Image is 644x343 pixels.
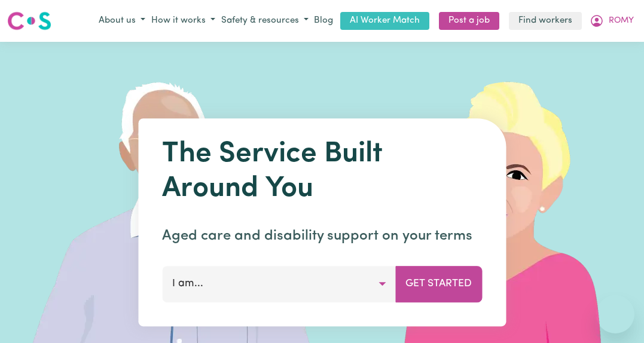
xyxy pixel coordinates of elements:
[162,225,482,247] p: Aged care and disability support on your terms
[7,7,51,35] a: Careseekers logo
[7,10,51,32] img: Careseekers logo
[218,11,312,31] button: Safety & resources
[439,12,499,30] a: Post a job
[509,12,582,30] a: Find workers
[340,12,429,30] a: AI Worker Match
[312,12,335,30] a: Blog
[162,137,482,206] h1: The Service Built Around You
[596,295,634,333] iframe: Button to launch messaging window
[609,14,634,27] span: ROMY
[162,266,396,302] button: I am...
[587,11,637,31] button: My Account
[395,266,482,302] button: Get Started
[148,11,218,31] button: How it works
[96,11,148,31] button: About us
